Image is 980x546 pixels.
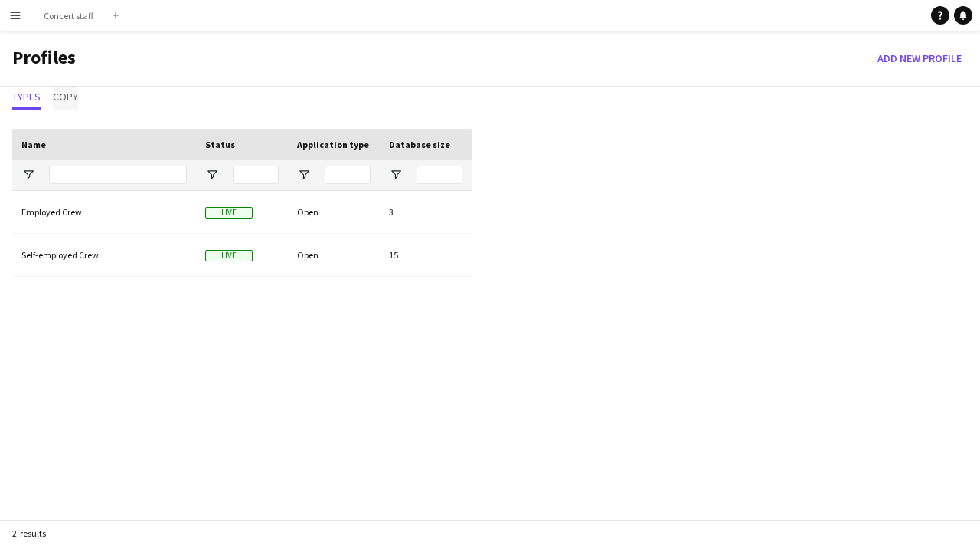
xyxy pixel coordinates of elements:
[380,191,472,233] div: 3
[233,166,279,184] input: Status Filter Input
[205,139,235,150] span: Status
[31,1,106,31] button: Concert staff
[288,191,380,233] div: Open
[325,166,371,184] input: Application type Filter Input
[53,91,78,102] span: Copy
[12,91,41,102] span: Types
[12,191,196,233] div: Employed Crew
[297,168,311,182] button: Open Filter Menu
[12,46,76,71] h1: Profiles
[380,234,472,276] div: 15
[12,234,196,276] div: Self-employed Crew
[205,207,253,219] span: Live
[205,168,219,182] button: Open Filter Menu
[21,168,35,182] button: Open Filter Menu
[871,46,968,71] button: Add new Profile
[389,139,450,150] span: Database size
[297,139,369,150] span: Application type
[416,166,462,184] input: Database size Filter Input
[49,166,187,184] input: Name Filter Input
[389,168,403,182] button: Open Filter Menu
[21,139,46,150] span: Name
[288,234,380,276] div: Open
[205,250,253,261] span: Live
